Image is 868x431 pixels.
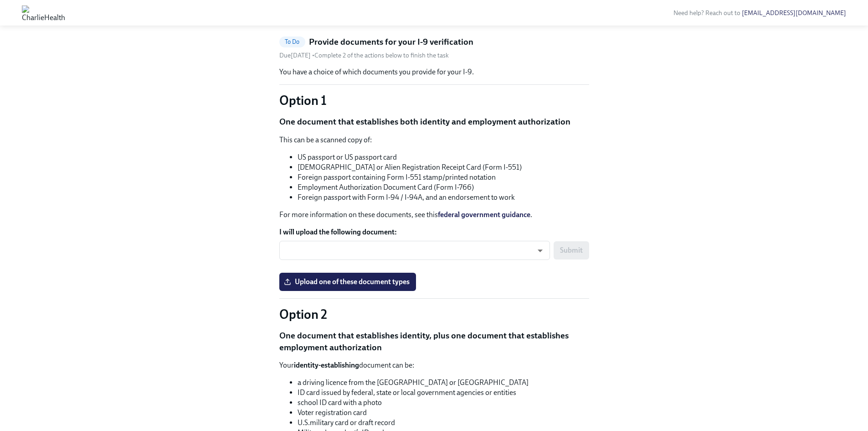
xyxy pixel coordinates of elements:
[279,36,589,60] a: To DoProvide documents for your I-9 verificationDue[DATE] •Complete 2 of the actions below to fin...
[298,408,589,418] li: Voter registration card
[298,388,589,398] li: ID card issued by federal, state or local government agencies or entities
[298,418,589,428] li: U.S.military card or draft record
[22,5,65,20] img: CharlieHealth
[673,9,846,17] span: Need help? Reach out to
[279,241,550,260] div: ​
[298,182,589,192] li: Employment Authorization Document Card (Form I-766)
[742,9,846,17] a: [EMAIL_ADDRESS][DOMAIN_NAME]
[279,67,589,77] p: You have a choice of which documents you provide for your I-9.
[279,116,589,128] p: One document that establishes both identity and employment authorization
[279,38,305,45] span: To Do
[279,360,589,370] p: Your document can be:
[298,172,589,182] li: Foreign passport containing Form I-551 stamp/printed notation
[279,52,312,59] span: Friday, August 22nd 2025, 10:00 am
[279,135,589,145] p: This can be a scanned copy of:
[298,192,589,203] li: Foreign passport with Form I-94 / I-94A, and an endorsement to work
[279,210,589,220] p: For more information on these documents, see this .
[286,277,410,286] span: Upload one of these document types
[294,361,359,369] strong: identity-establishing
[279,306,589,322] p: Option 2
[279,51,449,60] div: • Complete 2 of the actions below to finish the task
[309,36,473,48] h5: Provide documents for your I-9 verification
[279,227,589,237] label: I will upload the following document:
[298,378,589,388] li: a driving licence from the [GEOGRAPHIC_DATA] or [GEOGRAPHIC_DATA]
[279,330,589,353] p: One document that establishes identity, plus one document that establishes employment authorization
[279,92,589,109] p: Option 1
[298,398,589,408] li: school ID card with a photo
[438,210,530,219] a: federal government guidance
[298,152,589,162] li: US passport or US passport card
[298,162,589,172] li: [DEMOGRAPHIC_DATA] or Alien Registration Receipt Card (Form I-551)
[279,273,416,291] label: Upload one of these document types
